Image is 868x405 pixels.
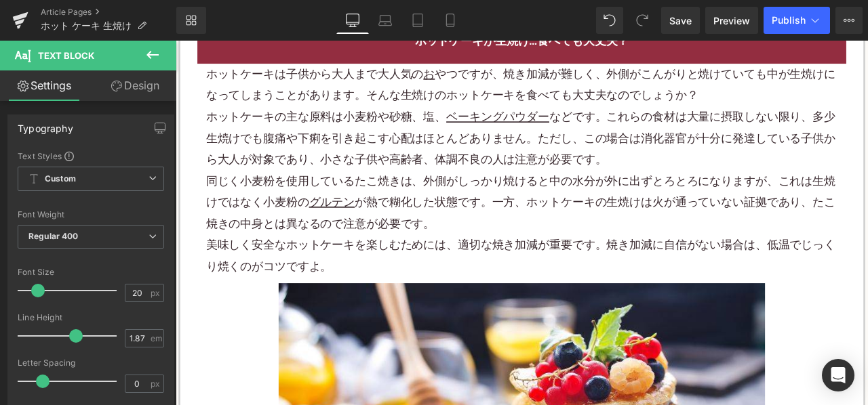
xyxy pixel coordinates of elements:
[336,7,369,34] a: Desktop
[36,27,785,78] p: ホットケーキは子供から大人まで大人気の やつですが、焼き加減が難しく、外側がこんがりと焼けていても中が生焼けになってしまうことがあります。そんな生焼けのホットケーキを食べても大丈夫なのでしょうか？
[401,7,434,34] a: Tablet
[369,7,401,34] a: Laptop
[669,14,692,28] span: Save
[18,358,164,368] div: Letter Spacing
[36,230,785,280] p: 美味しく安全なホットケーキを楽しむためには、適切な焼き加減が重要です。焼き加減に自信がない場合は、低温でじっくり焼くのがコツですよ。
[45,173,76,185] b: Custom
[158,183,212,199] a: グルテン
[38,50,94,61] span: Text Block
[294,31,307,47] a: お
[18,210,164,219] div: Font Weight
[713,14,750,28] span: Preview
[41,20,132,31] span: ホット ケーキ 生焼け
[629,7,656,34] button: Redo
[151,379,162,388] span: px
[28,231,79,241] b: Regular 400
[253,82,280,98] a: 砂糖
[705,7,758,34] a: Preview
[41,7,176,18] a: Article Pages
[36,154,785,230] p: 同じく小麦粉を使用しているたこ焼きは、外側がしっかり焼けると中の水分が外に出ずとろとろになりますが、これは生焼けではなく小麦粉の が熱で糊化した状態です。一方、ホットケーキの生焼けは火が通ってい...
[151,334,162,343] span: em
[151,289,162,297] span: px
[18,268,164,277] div: Font Size
[18,313,164,322] div: Line Height
[822,359,854,391] div: Open Intercom Messenger
[18,150,164,161] div: Text Styles
[36,78,785,154] p: ホットケーキの主な原料は小麦粉や 、塩、 などです。これらの食材は大量に摂取しない限り、多少生焼けでも腹痛や下痢を引き起こす心配はほとんどありません。ただし、この場合は消化器官が十分に発達してい...
[772,15,806,26] span: Publish
[91,70,179,101] a: Design
[176,7,206,34] a: New Library
[321,82,443,98] a: ベーキングパウダー
[596,7,623,34] button: Undo
[18,115,73,134] div: Typography
[434,7,467,34] a: Mobile
[764,7,830,34] button: Publish
[835,7,863,34] button: More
